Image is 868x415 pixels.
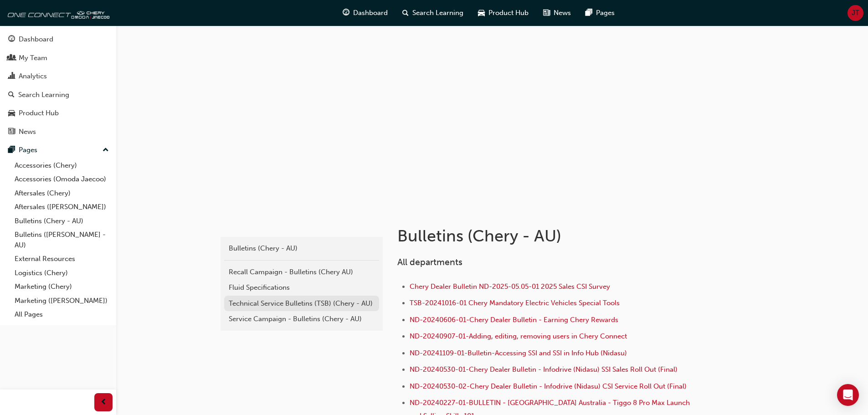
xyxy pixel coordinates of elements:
a: Bulletins ([PERSON_NAME] - AU) [11,228,113,252]
a: car-iconProduct Hub [471,4,536,22]
span: All departments [397,257,462,267]
a: Marketing (Chery) [11,280,113,294]
span: up-icon [103,144,109,156]
a: All Pages [11,307,113,322]
a: My Team [4,50,113,67]
span: chart-icon [8,72,15,81]
a: Aftersales (Chery) [11,186,113,200]
span: Product Hub [488,8,529,18]
span: search-icon [8,91,15,99]
span: search-icon [402,7,409,19]
span: pages-icon [8,146,15,154]
span: Dashboard [353,8,388,18]
span: car-icon [8,109,15,118]
a: Product Hub [4,105,113,122]
span: news-icon [543,7,550,19]
a: TSB-20241016-01 Chery Mandatory Electric Vehicles Special Tools [410,299,620,307]
a: Chery Dealer Bulletin ND-2025-05.05-01 2025 Sales CSI Survey [410,282,610,291]
a: Bulletins (Chery - AU) [224,241,379,256]
a: search-iconSearch Learning [395,4,471,22]
a: Technical Service Bulletins (TSB) (Chery - AU) [224,296,379,312]
div: Recall Campaign - Bulletins (Chery AU) [229,267,375,277]
span: guage-icon [343,7,349,19]
div: My Team [19,53,47,63]
span: prev-icon [100,397,107,408]
div: Fluid Specifications [229,282,375,293]
a: Aftersales ([PERSON_NAME]) [11,200,113,214]
span: pages-icon [586,7,592,19]
a: ND-20240530-01-Chery Dealer Bulletin - Infodrive (Nidasu) SSI Sales Roll Out (Final) [410,365,678,374]
a: Analytics [4,68,113,85]
h1: Bulletins (Chery - AU) [397,226,696,246]
a: ND-20240907-01-Adding, editing, removing users in Chery Connect [410,332,627,340]
a: External Resources [11,252,113,266]
span: car-icon [478,7,485,19]
a: ND-20240530-02-Chery Dealer Bulletin - Infodrive (Nidasu) CSI Service Roll Out (Final) [410,382,687,390]
a: ND-20240606-01-Chery Dealer Bulletin - Earning Chery Rewards [410,316,618,324]
div: News [19,127,36,137]
div: Search Learning [18,90,69,100]
div: Open Intercom Messenger [837,384,859,406]
span: Search Learning [412,8,463,18]
button: JT [847,5,863,21]
a: Accessories (Omoda Jaecoo) [11,172,113,186]
div: Technical Service Bulletins (TSB) (Chery - AU) [229,298,375,309]
button: Pages [4,142,113,159]
a: Recall Campaign - Bulletins (Chery AU) [224,264,379,280]
a: news-iconNews [536,4,578,22]
div: Bulletins (Chery - AU) [229,243,375,254]
a: Logistics (Chery) [11,266,113,280]
div: Analytics [19,71,47,82]
div: Dashboard [19,34,53,45]
span: JT [852,8,859,18]
span: Pages [596,8,615,18]
div: Product Hub [19,108,59,118]
a: pages-iconPages [578,4,622,22]
div: Service Campaign - Bulletins (Chery - AU) [229,314,375,324]
span: guage-icon [8,36,15,44]
a: News [4,123,113,140]
a: Marketing ([PERSON_NAME]) [11,294,113,308]
span: news-icon [8,128,15,136]
button: DashboardMy TeamAnalyticsSearch LearningProduct HubNews [4,29,113,142]
a: Accessories (Chery) [11,159,113,173]
a: Service Campaign - Bulletins (Chery - AU) [224,311,379,327]
div: Pages [19,145,37,155]
span: News [554,8,571,18]
a: Fluid Specifications [224,280,379,296]
a: Search Learning [4,87,113,103]
a: guage-iconDashboard [335,4,395,22]
a: Dashboard [4,31,113,48]
a: ND-20241109-01-Bulletin-Accessing SSI and SSI in Info Hub (Nidasu) [410,349,627,357]
span: people-icon [8,54,15,62]
a: Bulletins (Chery - AU) [11,214,113,228]
img: oneconnect [5,4,109,22]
